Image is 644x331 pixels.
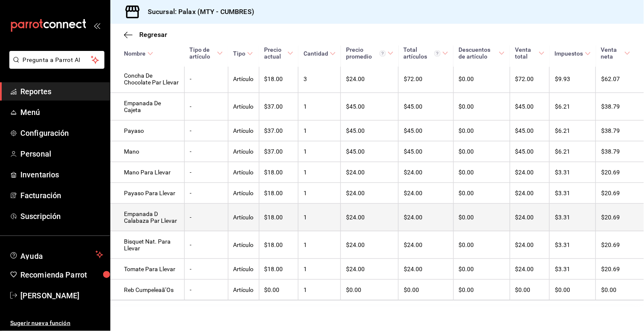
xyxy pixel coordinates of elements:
[399,280,453,300] td: $0.00
[141,7,254,17] h3: Sucursal: Palax (MTY - CUMBRES)
[399,183,453,204] td: $24.00
[228,65,259,93] td: Artículo
[453,65,510,93] td: $0.00
[184,204,228,231] td: -
[20,250,92,260] span: Ayuda
[9,51,104,69] button: Pregunta a Parrot AI
[110,65,184,93] td: Concha De Chocolate Par Llevar
[458,46,505,60] span: Descuentos de artículo
[596,259,644,280] td: $20.69
[399,93,453,121] td: $45.00
[346,46,386,60] div: Precio promedio
[453,121,510,141] td: $0.00
[515,46,545,60] span: Venta total
[124,50,153,57] span: Nombre
[341,162,399,183] td: $24.00
[228,141,259,162] td: Artículo
[304,50,336,57] span: Cantidad
[399,121,453,141] td: $45.00
[601,46,630,60] span: Venta neta
[453,259,510,280] td: $0.00
[139,31,167,39] span: Regresar
[110,231,184,259] td: Bisquet Nat. Para Llevar
[555,50,583,57] div: Impuestos
[23,56,91,65] span: Pregunta a Parrot AI
[20,86,103,97] span: Reportes
[298,121,341,141] td: 1
[550,204,596,231] td: $3.31
[20,290,103,301] span: [PERSON_NAME]
[550,280,596,300] td: $0.00
[596,93,644,121] td: $38.79
[110,162,184,183] td: Mano Para Llevar
[304,50,328,57] div: Cantidad
[341,280,399,300] td: $0.00
[341,141,399,162] td: $45.00
[10,319,103,328] span: Sugerir nueva función
[20,127,103,139] span: Configuración
[404,46,441,60] div: Total artículos
[228,93,259,121] td: Artículo
[399,141,453,162] td: $45.00
[341,204,399,231] td: $24.00
[298,162,341,183] td: 1
[453,141,510,162] td: $0.00
[259,259,298,280] td: $18.00
[550,259,596,280] td: $3.31
[20,269,103,281] span: Recomienda Parrot
[510,183,550,204] td: $24.00
[550,162,596,183] td: $3.31
[510,141,550,162] td: $45.00
[259,141,298,162] td: $37.00
[453,183,510,204] td: $0.00
[110,204,184,231] td: Empanada D Calabaza Par Llevar
[596,231,644,259] td: $20.69
[110,259,184,280] td: Tomate Para Llevar
[298,65,341,93] td: 3
[550,65,596,93] td: $9.93
[110,183,184,204] td: Payaso Para Llevar
[259,65,298,93] td: $18.00
[399,162,453,183] td: $24.00
[228,204,259,231] td: Artículo
[6,62,104,70] a: Pregunta a Parrot AI
[550,93,596,121] td: $6.21
[601,46,623,60] div: Venta neta
[189,46,223,60] span: Tipo de artículo
[596,65,644,93] td: $62.07
[298,93,341,121] td: 1
[453,231,510,259] td: $0.00
[110,141,184,162] td: Mano
[264,46,293,60] span: Precio actual
[596,204,644,231] td: $20.69
[510,231,550,259] td: $24.00
[596,183,644,204] td: $20.69
[20,148,103,160] span: Personal
[228,231,259,259] td: Artículo
[259,280,298,300] td: $0.00
[550,121,596,141] td: $6.21
[380,50,386,56] svg: Precio promedio = Total artículos / cantidad
[341,259,399,280] td: $24.00
[399,259,453,280] td: $24.00
[298,204,341,231] td: 1
[298,280,341,300] td: 1
[404,46,448,60] span: Total artículos
[550,183,596,204] td: $3.31
[510,259,550,280] td: $24.00
[510,204,550,231] td: $24.00
[110,280,184,300] td: Reb Cumpeleaã‘Os
[453,280,510,300] td: $0.00
[184,93,228,121] td: -
[264,46,286,60] div: Precio actual
[341,231,399,259] td: $24.00
[596,162,644,183] td: $20.69
[550,141,596,162] td: $6.21
[550,231,596,259] td: $3.31
[399,231,453,259] td: $24.00
[20,190,103,201] span: Facturación
[228,259,259,280] td: Artículo
[596,141,644,162] td: $38.79
[453,204,510,231] td: $0.00
[510,162,550,183] td: $24.00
